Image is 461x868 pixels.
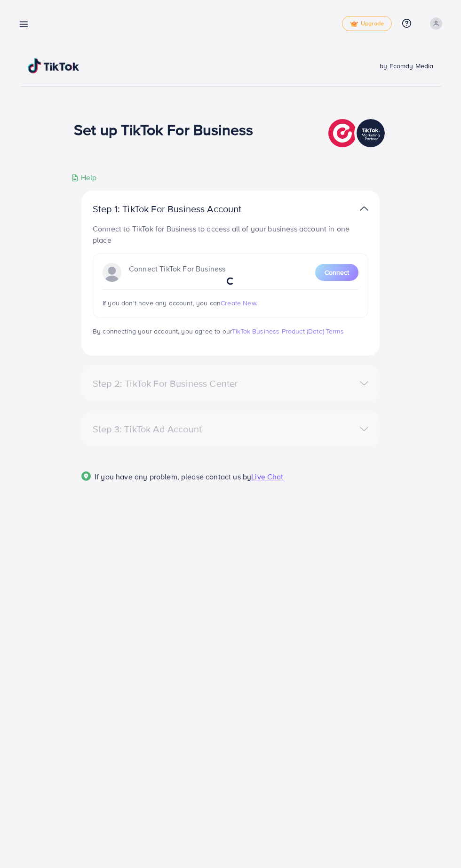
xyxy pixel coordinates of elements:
span: Live Chat [251,471,283,482]
span: by Ecomdy Media [380,61,433,71]
img: TikTok partner [328,117,387,150]
span: If you have any problem, please contact us by [95,471,251,482]
span: Upgrade [350,20,384,27]
img: tick [350,21,358,27]
img: TikTok partner [360,202,368,215]
img: Popup guide [81,471,91,481]
h1: Set up TikTok For Business [74,120,253,138]
div: Help [71,172,97,183]
p: Step 1: TikTok For Business Account [93,203,271,215]
a: tickUpgrade [342,16,392,31]
img: TikTok [28,58,79,73]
